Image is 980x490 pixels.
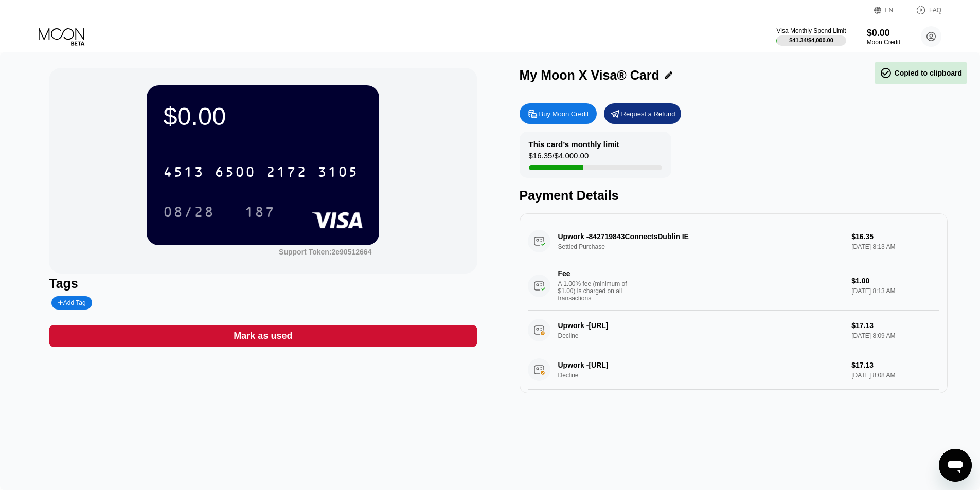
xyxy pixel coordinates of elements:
[776,27,846,34] div: Visa Monthly Spend Limit
[155,199,222,225] div: 08/28
[929,7,941,14] div: FAQ
[520,103,597,124] div: Buy Moon Credit
[867,28,900,39] div: $0.00
[163,102,363,131] div: $0.00
[939,449,972,482] iframe: Button to launch messaging window
[163,165,204,182] div: 4513
[558,269,630,278] div: Fee
[539,110,589,118] div: Buy Moon Credit
[157,159,365,185] div: 4513650021723105
[558,280,635,302] div: A 1.00% fee (minimum of $1.00) is charged on all transactions
[234,330,292,342] div: Mark as used
[621,110,675,118] div: Request a Refund
[529,151,589,165] div: $16.35 / $4,000.00
[867,39,900,46] div: Moon Credit
[237,199,283,225] div: 187
[885,7,894,14] div: EN
[905,5,941,15] div: FAQ
[163,205,215,222] div: 08/28
[874,5,905,15] div: EN
[266,165,307,182] div: 2172
[215,165,256,182] div: 6500
[851,287,939,295] div: [DATE] 8:13 AM
[880,67,962,79] div: Copied to clipboard
[58,299,85,306] div: Add Tag
[49,276,477,291] div: Tags
[867,28,900,46] div: $0.00Moon Credit
[49,325,477,347] div: Mark as used
[244,205,275,222] div: 187
[851,277,939,285] div: $1.00
[279,248,371,256] div: Support Token:2e90512664
[279,248,371,256] div: Support Token: 2e90512664
[789,37,833,43] div: $41.34 / $4,000.00
[604,103,681,124] div: Request a Refund
[776,27,846,46] div: Visa Monthly Spend Limit$41.34/$4,000.00
[528,261,939,311] div: FeeA 1.00% fee (minimum of $1.00) is charged on all transactions$1.00[DATE] 8:13 AM
[51,296,92,310] div: Add Tag
[317,165,359,182] div: 3105
[520,68,660,83] div: My Moon X Visa® Card
[529,140,619,149] div: This card’s monthly limit
[880,67,892,79] span: 
[520,188,948,203] div: Payment Details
